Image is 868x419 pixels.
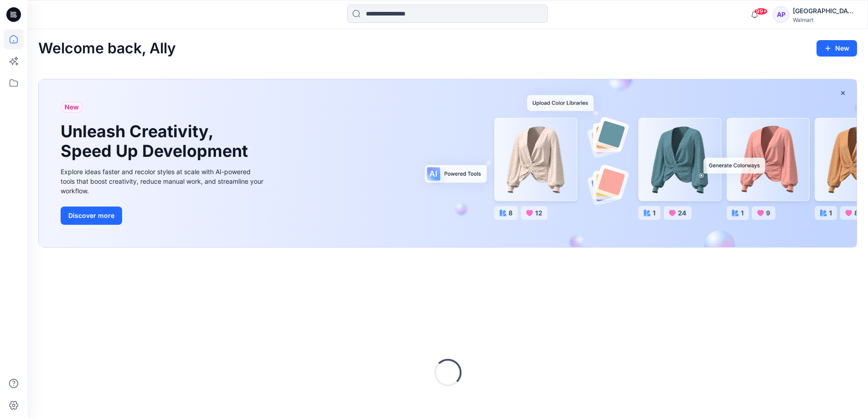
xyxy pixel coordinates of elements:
a: Discover more [61,207,266,225]
button: Discover more [61,207,122,225]
span: 99+ [754,8,768,15]
div: Walmart [793,16,857,23]
div: [GEOGRAPHIC_DATA] [793,5,857,16]
h1: Unleash Creativity, Speed Up Development [61,122,252,161]
div: AP [773,6,789,23]
div: Explore ideas faster and recolor styles at scale with AI-powered tools that boost creativity, red... [61,167,266,196]
button: New [817,40,857,57]
span: New [65,102,79,113]
h2: Welcome back, Ally [38,40,176,57]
